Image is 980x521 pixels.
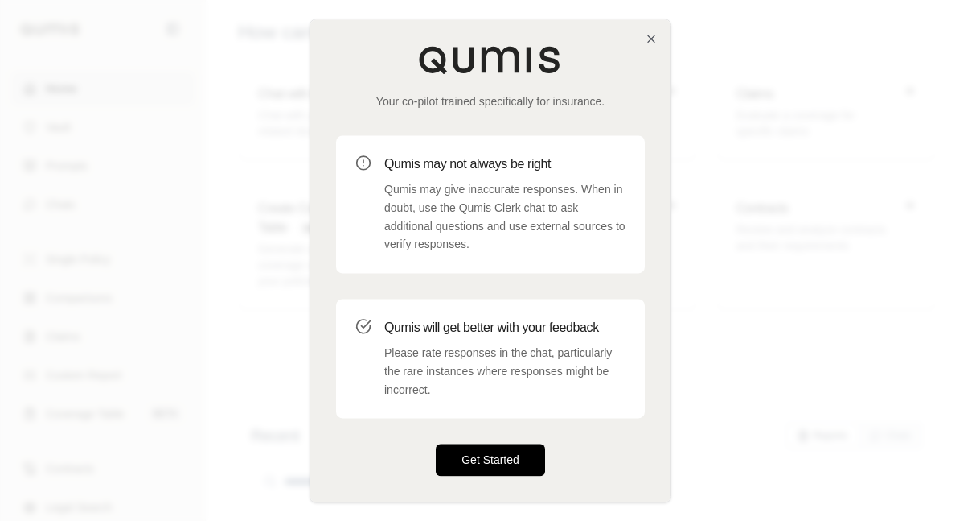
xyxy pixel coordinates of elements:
[384,344,625,399] p: Please rate responses in the chat, particularly the rare instances where responses might be incor...
[436,444,545,476] button: Get Started
[384,155,625,174] h3: Qumis may not always be right
[336,93,645,110] p: Your co-pilot trained specifically for insurance.
[384,180,625,254] p: Qumis may give inaccurate responses. When in doubt, use the Qumis Clerk chat to ask additional qu...
[384,318,625,337] h3: Qumis will get better with your feedback
[418,45,563,74] img: Qumis Logo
